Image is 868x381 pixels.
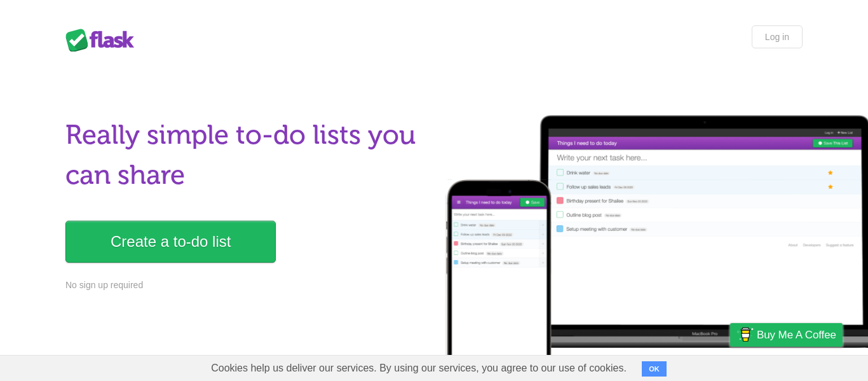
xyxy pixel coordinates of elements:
[757,324,836,346] span: Buy me a coffee
[752,25,803,48] a: Log in
[642,361,667,377] button: OK
[730,323,843,347] a: Buy me a coffee
[198,356,639,381] span: Cookies help us deliver our services. By using our services, you agree to our use of cookies.
[736,324,754,345] img: Buy me a coffee
[65,221,276,263] a: Create a to-do list
[65,115,426,195] h1: Really simple to-do lists you can share
[65,29,142,52] div: Flask Lists
[65,279,426,292] p: No sign up required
